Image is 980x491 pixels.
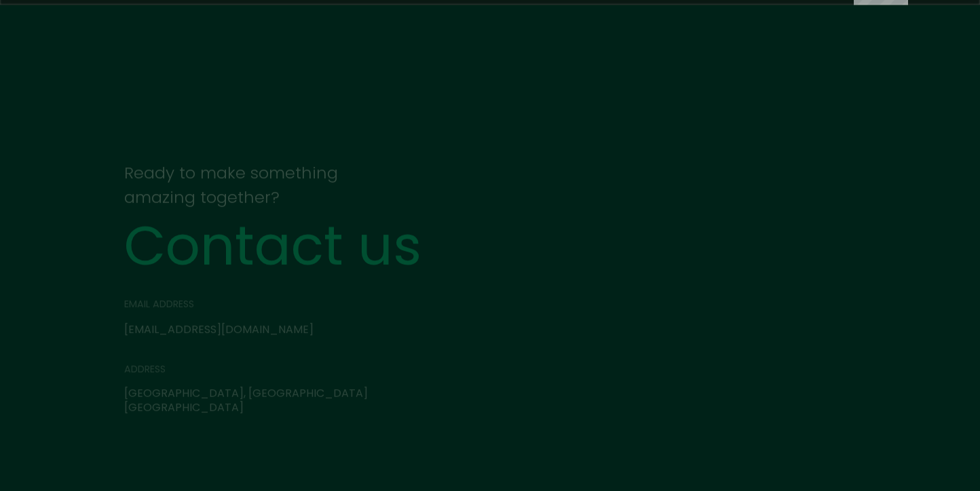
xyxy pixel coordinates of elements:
div: [GEOGRAPHIC_DATA] [124,401,511,415]
div: address [124,362,511,377]
div: Contact us [124,218,511,273]
div: Ready to make something amazing together? [124,161,511,210]
div: email address [124,297,314,312]
a: [EMAIL_ADDRESS][DOMAIN_NAME] [124,321,314,337]
div: [GEOGRAPHIC_DATA], [GEOGRAPHIC_DATA] [124,387,511,401]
